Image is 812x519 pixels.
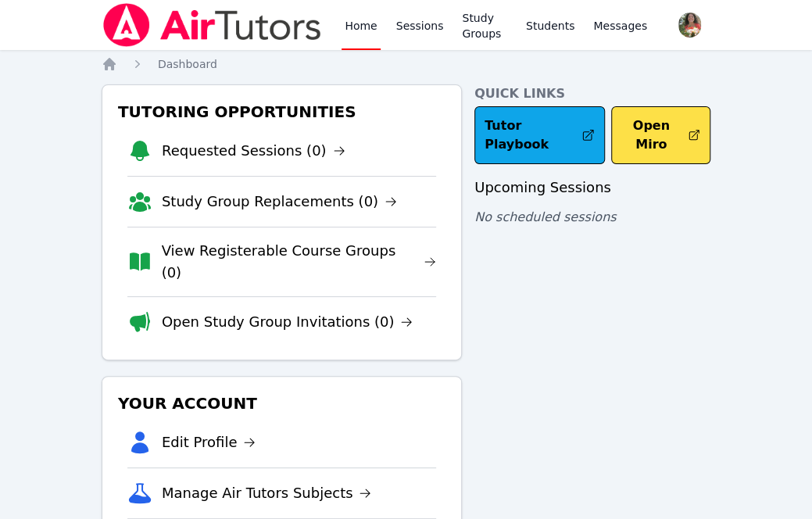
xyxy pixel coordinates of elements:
[115,389,449,417] h3: Your Account
[115,98,449,126] h3: Tutoring Opportunities
[162,311,413,333] a: Open Study Group Invitations (0)
[474,84,710,103] h4: Quick Links
[474,209,616,224] span: No scheduled sessions
[162,431,256,453] a: Edit Profile
[102,3,323,47] img: Air Tutors
[162,482,372,504] a: Manage Air Tutors Subjects
[102,56,710,72] nav: Breadcrumb
[162,191,397,213] a: Study Group Replacements (0)
[474,106,605,164] a: Tutor Playbook
[611,106,710,164] button: Open Miro
[162,140,345,162] a: Requested Sessions (0)
[474,177,710,199] h3: Upcoming Sessions
[158,56,217,72] a: Dashboard
[593,18,647,34] span: Messages
[158,58,217,70] span: Dashboard
[162,240,436,284] a: View Registerable Course Groups (0)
